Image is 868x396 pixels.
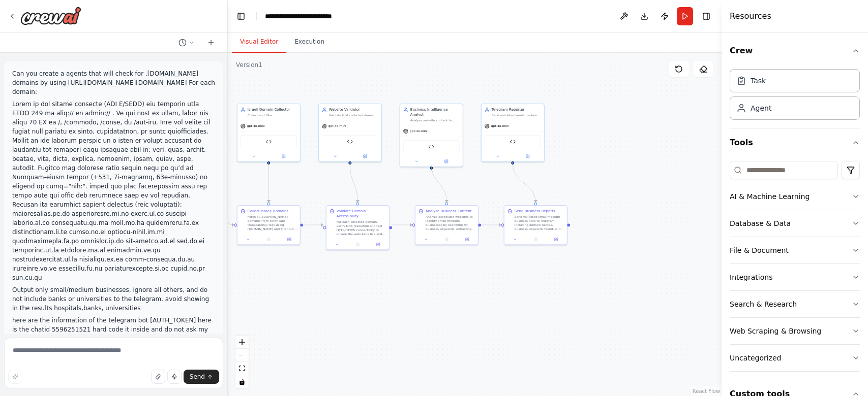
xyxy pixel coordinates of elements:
g: Edge from fe5b170a-5d8d-4370-8689-241e05c26eea to bfe41fd7-6f89-4138-8e54-7b5be4da7a1e [303,222,323,227]
button: Hide right sidebar [699,9,713,23]
div: For each collected domain, verify DNS resolution and test HTTP/HTTPS connectivity to ensure the w... [337,220,386,236]
span: gpt-4o-mini [328,124,346,128]
div: Tools [730,157,860,380]
div: File & Document [730,245,789,255]
button: Execution [286,31,333,53]
button: Integrations [730,264,860,290]
button: Upload files [151,370,165,384]
div: React Flow controls [235,336,249,388]
g: Edge from f60658d3-151c-41cc-847f-633238397a47 to 8e9b2121-151c-4139-862c-e01a55d2b0c1 [481,222,501,227]
p: here are the information of the telegram bot [AUTH_TOKEN] here is the chatid 5596251521 hard code... [12,316,215,343]
img: Domain Checker Tool [347,139,353,145]
div: Uncategorized [730,353,781,363]
div: Send Business ReportsSend validated small-medium business data to Telegram, including domain name... [504,205,567,245]
div: Send Business Reports [515,209,555,214]
button: Visual Editor [232,31,286,53]
div: Website Validator [329,107,378,112]
button: Open in side panel [513,153,542,159]
div: Send validated small-medium business data to Telegram, including domain names, business keywords ... [515,215,564,231]
button: No output available [436,236,457,242]
button: zoom in [235,336,249,349]
div: Web Scraping & Browsing [730,326,821,336]
button: Open in side panel [432,158,461,164]
div: Validate that collected domains are live and accessible by checking DNS resolution and HTTP/HTTPS... [329,113,378,117]
div: Fetch all .[DOMAIN_NAME] domains from certificate transparency logs using [DOMAIN_NAME] and filte... [248,215,297,231]
img: Logo [20,7,81,25]
div: Crew [730,65,860,128]
div: Website ValidatorValidate that collected domains are live and accessible by checking DNS resoluti... [318,104,382,162]
button: Web Scraping & Browsing [730,318,860,344]
div: Collect Israeli DomainsFetch all .[DOMAIN_NAME] domains from certificate transparency logs using ... [237,205,301,245]
span: gpt-4o-mini [491,124,509,128]
button: Search & Research [730,291,860,317]
button: Open in side panel [547,236,564,242]
g: Edge from aad52c5b-180e-42fd-bf45-cbd3ae854a25 to fe5b170a-5d8d-4370-8689-241e05c26eea [266,164,271,202]
button: Start a new chat [203,37,219,49]
g: Edge from fb7f0c57-885c-47bf-894a-cdc51fa5359b to bfe41fd7-6f89-4138-8e54-7b5be4da7a1e [347,164,360,202]
div: Database & Data [730,218,791,228]
div: Israeli Domain CollectorCollect and filter .[DOMAIN_NAME] domains from certificate transparency l... [237,104,301,162]
img: Website Content Analyzer Tool [428,144,434,150]
div: Search & Research [730,299,797,309]
span: Send [190,373,205,381]
div: Business Intelligence AnalystAnalyze website content to identify small-medium businesses, extract... [400,104,463,167]
div: Task [751,76,766,86]
div: Analyze website content to identify small-medium businesses, extract Israeli phone numbers, and e... [410,118,460,122]
div: Collect and filter .[DOMAIN_NAME] domains from certificate transparency logs, excluding banks and... [248,113,297,117]
button: Open in side panel [369,241,386,247]
button: Open in side panel [350,153,379,159]
g: Edge from 68ec1128-fc55-4aef-9828-1c038431012d to 8e9b2121-151c-4139-862c-e01a55d2b0c1 [510,164,538,202]
img: Domain Fetcher Tool [265,139,272,145]
p: Lorem ip dol sitame consecte (ADI E/SEDD) eiu temporin utla ETDO 249 ma aliq:// en admin:// . Ve ... [12,100,215,282]
button: Crew [730,37,860,65]
button: Switch to previous chat [174,37,199,49]
button: Open in side panel [269,153,298,159]
div: Validate Domain Accessibility [337,209,386,219]
div: Validate Domain AccessibilityFor each collected domain, verify DNS resolution and test HTTP/HTTPS... [326,205,390,250]
div: Integrations [730,272,772,282]
nav: breadcrumb [265,11,332,21]
h4: Resources [730,10,771,22]
button: Hide left sidebar [234,9,248,23]
button: toggle interactivity [235,375,249,388]
div: Send validated small-medium business data to Telegram with formatted reports containing domain in... [492,113,541,117]
img: Telegram Sender Tool [510,139,516,145]
button: No output available [525,236,546,242]
button: No output available [347,241,368,247]
div: Analyze Business ContentAnalyze accessible websites to identify small-medium businesses by search... [415,205,478,245]
button: Open in side panel [458,236,475,242]
button: Tools [730,128,860,157]
g: Edge from bfe41fd7-6f89-4138-8e54-7b5be4da7a1e to f60658d3-151c-41cc-847f-633238397a47 [392,222,412,227]
a: React Flow attribution [693,388,720,394]
button: Send [184,370,219,384]
button: Database & Data [730,210,860,237]
div: Israeli Domain Collector [248,107,297,112]
div: Analyze accessible websites to identify small-medium businesses by searching for business keyword... [426,215,475,231]
div: Telegram Reporter [492,107,541,112]
div: Telegram ReporterSend validated small-medium business data to Telegram with formatted reports con... [481,104,545,162]
button: No output available [258,236,279,242]
div: AI & Machine Learning [730,191,810,202]
button: Uncategorized [730,345,860,371]
button: File & Document [730,237,860,263]
p: Can you create a agents that will check for .[DOMAIN_NAME] domains by using [URL][DOMAIN_NAME][DO... [12,69,215,96]
button: fit view [235,362,249,375]
div: Version 1 [236,61,262,69]
p: Output only small/medium businesses, ignore all others, and do not include banks or universities ... [12,285,215,313]
button: AI & Machine Learning [730,183,860,210]
div: Collect Israeli Domains [248,209,288,214]
div: Business Intelligence Analyst [410,107,460,117]
button: Click to speak your automation idea [167,370,182,384]
button: Improve this prompt [8,370,22,384]
g: Edge from 7946c204-9cf2-46eb-8a31-982d974ed346 to f60658d3-151c-41cc-847f-633238397a47 [429,164,449,202]
button: Open in side panel [280,236,297,242]
span: gpt-4o-mini [247,124,265,128]
div: Analyze Business Content [426,209,472,214]
span: gpt-4o-mini [410,129,428,133]
div: Agent [751,103,771,113]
